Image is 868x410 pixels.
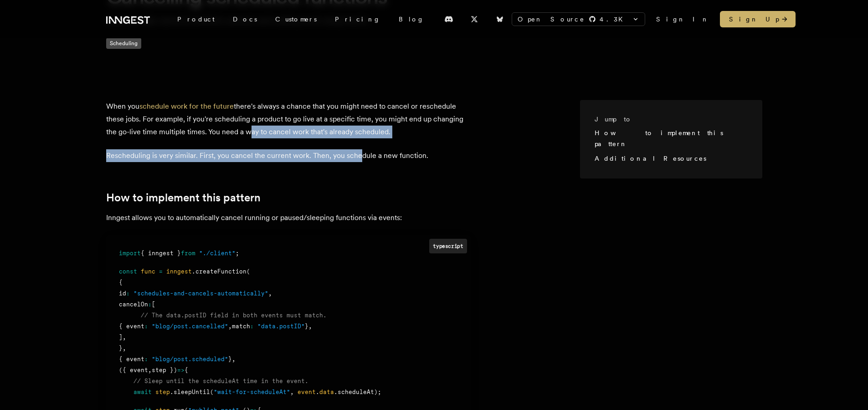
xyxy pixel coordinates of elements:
span: "wait-for-scheduleAt" [214,389,290,395]
h3: Jump to [595,115,740,124]
span: const [119,268,137,275]
span: ({ event [119,367,148,373]
span: // Sleep until the scheduleAt time in the event. [134,378,308,384]
span: , [148,367,152,373]
a: How to implement this pattern [595,129,723,147]
h2: How to implement this pattern [106,191,471,204]
a: Pricing [326,11,390,27]
span: { event [119,323,144,330]
a: Bluesky [490,12,510,26]
a: X [464,12,484,26]
span: "schedules-and-cancels-automatically" [134,290,268,297]
span: ( [210,389,214,395]
span: await [134,389,152,395]
span: cancelOn [119,301,148,308]
span: => [177,367,185,373]
span: "./client" [199,250,236,257]
p: Rescheduling is very similar. First, you cancel the current work. Then, you schedule a new function. [106,149,471,162]
a: Discord [439,12,459,26]
span: // The data.postID field in both events must match. [141,312,327,319]
span: ; [236,250,239,257]
span: : [250,323,254,330]
span: { [185,367,188,373]
span: match [232,323,250,330]
span: , [123,345,126,352]
span: : [148,301,152,308]
span: ( [247,268,250,275]
span: , [290,389,294,395]
a: Customers [266,11,326,27]
span: [ [152,301,155,308]
span: "data.postID" [257,323,305,330]
span: { inngest } [141,250,181,257]
span: 4.3 K [600,15,628,24]
span: } [228,356,232,363]
p: Inngest allows you to automatically cancel running or paused/sleeping functions via events: [106,211,471,224]
span: : [144,323,148,330]
span: , [228,323,232,330]
span: .scheduleAt); [334,389,381,395]
span: ] [119,334,123,341]
span: : [144,356,148,363]
span: , [232,356,236,363]
span: } [305,323,308,330]
span: "blog/post.cancelled" [152,323,228,330]
span: { [119,279,123,286]
span: step [155,389,170,395]
a: Docs [224,11,266,27]
a: Sign In [656,15,709,24]
span: Scheduling [106,38,141,49]
div: typescript [429,239,467,253]
span: = [159,268,163,275]
span: import [119,250,141,257]
span: func [141,268,155,275]
span: step }) [152,367,177,373]
span: from [181,250,195,257]
span: } [119,345,123,352]
span: { event [119,356,144,363]
a: Additional Resources [595,155,706,162]
span: .createFunction [192,268,247,275]
span: "blog/post.scheduled" [152,356,228,363]
div: Product [168,11,224,27]
a: Blog [390,11,433,27]
span: , [123,334,126,341]
p: When you there's always a chance that you might need to cancel or reschedule these jobs. For exam... [106,100,471,138]
span: id [119,290,126,297]
span: event [298,389,316,395]
span: : [126,290,130,297]
span: Open Source [518,15,585,24]
span: . [316,389,319,395]
span: inngest [166,268,192,275]
a: Sign Up [720,11,796,27]
span: , [308,323,312,330]
span: .sleepUntil [170,389,210,395]
a: schedule work for the future [139,102,234,110]
span: , [268,290,272,297]
span: data [319,389,334,395]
